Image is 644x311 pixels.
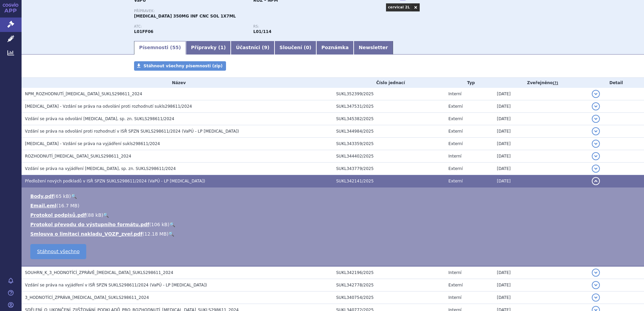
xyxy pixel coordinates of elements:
strong: CEMIPLIMAB [134,29,153,34]
span: Vzdání se práva na vyjádření v ISŘ SPZN SUKLS298611/2024 (VaPÚ - LP LIBTAYO) [25,283,207,287]
td: [DATE] [493,279,588,291]
a: Protokol podpisů.pdf [30,212,86,218]
span: Stáhnout všechny písemnosti (zip) [143,64,223,68]
span: 1 [220,45,224,50]
span: Předložení nových podkladů v ISŘ SPZN SUKLS298611/2024 (VaPÚ - LP LIBTAYO) [25,179,205,183]
a: Účastníci (9) [231,41,274,55]
button: detail [592,281,600,289]
a: Stáhnout všechno [30,244,86,259]
td: [DATE] [493,175,588,187]
button: detail [592,165,600,173]
button: detail [592,127,600,135]
span: ROZHODNUTÍ_LIBTAYO_SUKLS298611_2024 [25,154,131,159]
a: Body.pdf [30,194,54,199]
button: detail [592,115,600,123]
span: 88 kB [88,212,101,218]
li: ( ) [30,221,637,228]
button: detail [592,140,600,148]
span: LIBTAYO - Vzdání se práva na vyjádření sukls298611/2024 [25,141,160,146]
span: 12.18 MB [144,231,167,237]
span: 106 kB [151,222,168,227]
a: Přípravky (1) [186,41,231,55]
a: 🔍 [103,212,109,218]
th: Typ [445,78,493,88]
td: [DATE] [493,266,588,279]
span: Interní [448,92,461,96]
a: 🔍 [169,222,175,227]
th: Název [22,78,333,88]
span: 9 [264,45,267,50]
li: ( ) [30,231,637,237]
span: Vzdání se práva na odvolání proti rozhodnutí v ISŘ SPZN SUKLS298611/2024 (VaPÚ - LP LIBTAYO) [25,129,239,134]
span: NPM_ROZHODNUTÍ_LIBTAYO_SUKLS298611_2024 [25,92,142,96]
a: Newsletter [354,41,393,55]
a: Email.eml [30,203,56,208]
span: 3_HODNOTÍCÍ_ZPRÁVA_LIBTAYO_SUKLS298611_2024 [25,295,149,300]
td: SUKL342778/2025 [333,279,445,291]
li: ( ) [30,193,637,200]
button: detail [592,102,600,110]
td: SUKL343779/2025 [333,163,445,175]
td: [DATE] [493,100,588,113]
button: detail [592,152,600,160]
td: [DATE] [493,291,588,304]
span: Externí [448,129,462,134]
span: Externí [448,104,462,109]
span: Externí [448,141,462,146]
td: [DATE] [493,163,588,175]
button: detail [592,177,600,185]
td: [DATE] [493,113,588,125]
td: [DATE] [493,138,588,150]
td: [DATE] [493,88,588,100]
a: Smlouva o limitaci nakladu_VOZP_zveř.pdf [30,231,142,237]
span: Vzdání se práva na odvolání LIBTAYO, sp. zn. SUKLS298611/2024 [25,116,174,121]
td: [DATE] [493,150,588,163]
li: ( ) [30,212,637,218]
span: Externí [448,166,462,171]
strong: cemiplimab [253,29,271,34]
span: Externí [448,179,462,183]
span: Interní [448,295,461,300]
span: 55 [172,45,179,50]
td: SUKL344402/2025 [333,150,445,163]
td: SUKL344984/2025 [333,125,445,138]
th: Detail [588,78,644,88]
span: SOUHRN_K_3_HODNOTÍCÍ_ZPRÁVĚ_LIBTAYO_SUKLS298611_2024 [25,270,173,275]
a: Poznámka [316,41,354,55]
a: Protokol převodu do výstupního formátu.pdf [30,222,149,227]
p: RS: [253,25,366,29]
p: Přípravek: [134,9,373,13]
abbr: (?) [553,81,558,85]
td: SUKL342196/2025 [333,266,445,279]
span: Interní [448,154,461,159]
a: 🔍 [71,194,77,199]
td: SUKL352399/2025 [333,88,445,100]
th: Zveřejněno [493,78,588,88]
td: SUKL340754/2025 [333,291,445,304]
span: 0 [306,45,309,50]
button: detail [592,293,600,302]
td: [DATE] [493,125,588,138]
span: Interní [448,270,461,275]
span: [MEDICAL_DATA] 350MG INF CNC SOL 1X7ML [134,14,236,19]
button: detail [592,269,600,277]
a: Písemnosti (55) [134,41,186,55]
th: Číslo jednací [333,78,445,88]
a: cervical 2L [386,3,412,11]
span: 16.7 MB [58,203,77,208]
button: detail [592,90,600,98]
a: 🔍 [168,231,174,237]
li: ( ) [30,202,637,209]
td: SUKL343359/2025 [333,138,445,150]
a: Sloučení (0) [275,41,316,55]
span: Externí [448,283,462,287]
td: SUKL345382/2025 [333,113,445,125]
span: Vzdání se práva na vyjádření LIBTAYO, sp. zn. SUKLS298611/2024 [25,166,176,171]
p: ATC: [134,25,247,29]
span: Externí [448,116,462,121]
td: SUKL342141/2025 [333,175,445,187]
a: Stáhnout všechny písemnosti (zip) [134,61,226,71]
td: SUKL347531/2025 [333,100,445,113]
span: 65 kB [56,194,69,199]
span: LIBTAYO - Vzdání se práva na odvolání proti rozhodnutí sukls298611/2024 [25,104,192,109]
